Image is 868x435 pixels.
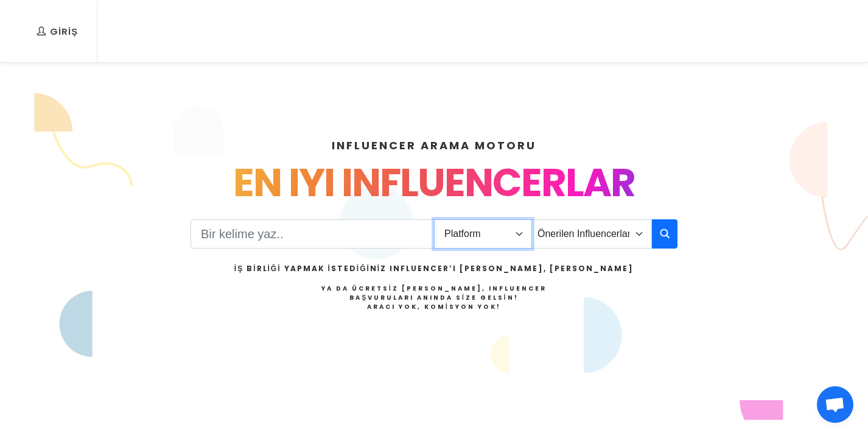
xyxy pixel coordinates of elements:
a: Giriş [27,1,87,62]
strong: Aracı Yok, Komisyon Yok! [367,302,501,311]
div: Giriş [37,25,78,38]
h2: İş Birliği Yapmak İstediğiniz Influencer’ı [PERSON_NAME], [PERSON_NAME] [234,263,634,274]
h4: INFLUENCER ARAMA MOTORU [40,137,828,154]
h4: Ya da Ücretsiz [PERSON_NAME], Influencer Başvuruları Anında Size Gelsin! [234,284,634,311]
div: EN IYI INFLUENCERLAR [40,154,828,212]
input: Search [191,219,435,249]
a: Açık sohbet [817,386,853,423]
